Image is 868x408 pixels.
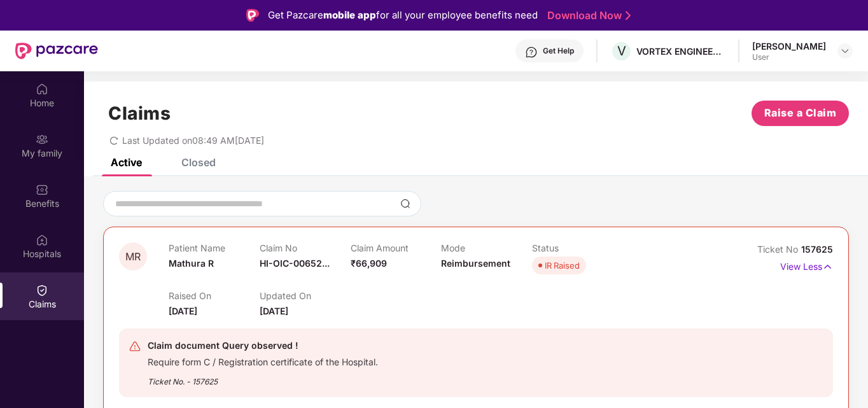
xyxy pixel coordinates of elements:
span: redo [109,135,118,146]
div: Get Help [543,46,574,56]
div: [PERSON_NAME] [752,40,826,52]
span: ₹66,909 [351,258,387,269]
p: Patient Name [169,243,260,253]
div: Closed [181,156,216,169]
span: [DATE] [169,306,197,316]
img: Logo [246,9,259,22]
a: Download Now [547,9,627,22]
span: Raise a Claim [764,105,837,121]
div: Active [111,156,142,169]
img: svg+xml;base64,PHN2ZyB4bWxucz0iaHR0cDovL3d3dy53My5vcmcvMjAwMC9zdmciIHdpZHRoPSIyNCIgaGVpZ2h0PSIyNC... [129,340,141,353]
img: New Pazcare Logo [15,43,98,59]
span: Last Updated on 08:49 AM[DATE] [122,135,264,146]
img: svg+xml;base64,PHN2ZyBpZD0iSG9zcGl0YWxzIiB4bWxucz0iaHR0cDovL3d3dy53My5vcmcvMjAwMC9zdmciIHdpZHRoPS... [36,234,48,246]
img: Stroke [626,9,631,22]
button: Raise a Claim [752,101,849,126]
img: svg+xml;base64,PHN2ZyB3aWR0aD0iMjAiIGhlaWdodD0iMjAiIHZpZXdCb3g9IjAgMCAyMCAyMCIgZmlsbD0ibm9uZSIgeG... [36,133,48,146]
div: User [752,52,826,62]
div: Claim document Query observed ! [148,338,378,353]
p: Mode [441,243,532,253]
div: Require form C / Registration certificate of the Hospital. [148,353,378,368]
img: svg+xml;base64,PHN2ZyBpZD0iU2VhcmNoLTMyeDMyIiB4bWxucz0iaHR0cDovL3d3dy53My5vcmcvMjAwMC9zdmciIHdpZH... [400,199,410,209]
p: Status [532,243,623,253]
span: Mathura R [169,258,214,269]
div: IR Raised [545,259,580,272]
span: HI-OIC-00652... [260,258,330,269]
span: Reimbursement [441,258,510,269]
p: Updated On [260,290,351,301]
img: svg+xml;base64,PHN2ZyBpZD0iSGVscC0zMngzMiIgeG1sbnM9Imh0dHA6Ly93d3cudzMub3JnLzIwMDAvc3ZnIiB3aWR0aD... [525,46,538,59]
p: Claim No [260,243,351,253]
div: Ticket No. - 157625 [148,368,378,388]
span: [DATE] [260,306,288,316]
img: svg+xml;base64,PHN2ZyBpZD0iQ2xhaW0iIHhtbG5zPSJodHRwOi8vd3d3LnczLm9yZy8yMDAwL3N2ZyIgd2lkdGg9IjIwIi... [36,284,48,297]
img: svg+xml;base64,PHN2ZyBpZD0iSG9tZSIgeG1sbnM9Imh0dHA6Ly93d3cudzMub3JnLzIwMDAvc3ZnIiB3aWR0aD0iMjAiIG... [36,83,48,95]
h1: Claims [108,102,171,124]
img: svg+xml;base64,PHN2ZyBpZD0iQmVuZWZpdHMiIHhtbG5zPSJodHRwOi8vd3d3LnczLm9yZy8yMDAwL3N2ZyIgd2lkdGg9Ij... [36,183,48,196]
img: svg+xml;base64,PHN2ZyB4bWxucz0iaHR0cDovL3d3dy53My5vcmcvMjAwMC9zdmciIHdpZHRoPSIxNyIgaGVpZ2h0PSIxNy... [822,260,833,274]
p: Raised On [169,290,260,301]
div: VORTEX ENGINEERING(PVT) LTD. [636,45,725,57]
div: Get Pazcare for all your employee benefits need [268,8,538,23]
span: 157625 [801,244,833,255]
p: Claim Amount [351,243,442,253]
img: svg+xml;base64,PHN2ZyBpZD0iRHJvcGRvd24tMzJ4MzIiIHhtbG5zPSJodHRwOi8vd3d3LnczLm9yZy8yMDAwL3N2ZyIgd2... [840,46,850,56]
span: V [617,43,626,59]
strong: mobile app [323,9,376,21]
span: MR [125,251,141,262]
p: View Less [780,257,833,274]
span: Ticket No [757,244,801,255]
